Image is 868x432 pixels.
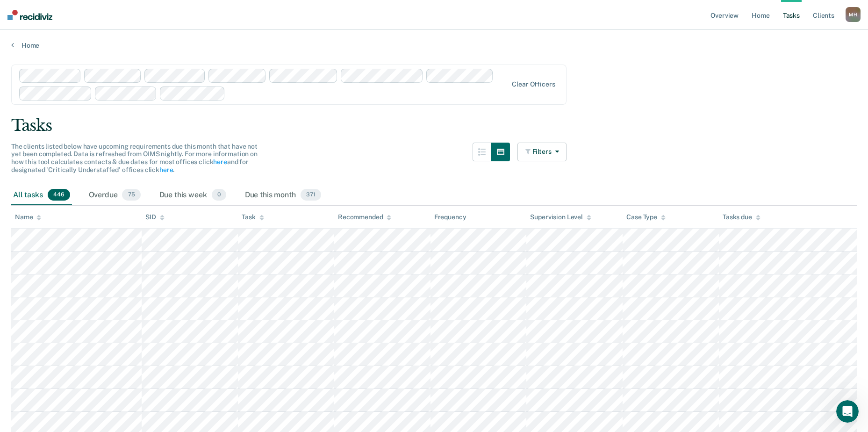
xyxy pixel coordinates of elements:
[626,213,666,221] div: Case Type
[846,7,861,22] button: MH
[7,10,52,20] img: Recidiviz
[243,185,323,206] div: Due this month371
[48,189,70,201] span: 446
[530,213,591,221] div: Supervision Level
[11,185,72,206] div: All tasks446
[122,189,140,201] span: 75
[213,158,227,166] a: here
[512,80,555,88] div: Clear officers
[242,213,264,221] div: Task
[301,189,321,201] span: 371
[159,166,173,173] a: here
[11,116,857,135] div: Tasks
[11,143,258,173] span: The clients listed below have upcoming requirements due this month that have not yet been complet...
[836,400,859,423] iframe: Intercom live chat
[723,213,760,221] div: Tasks due
[434,213,466,221] div: Frequency
[15,213,41,221] div: Name
[338,213,391,221] div: Recommended
[846,7,861,22] div: M H
[517,143,567,161] button: Filters
[11,41,857,50] a: Home
[158,185,228,206] div: Due this week0
[212,189,226,201] span: 0
[145,213,165,221] div: SID
[87,185,143,206] div: Overdue75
